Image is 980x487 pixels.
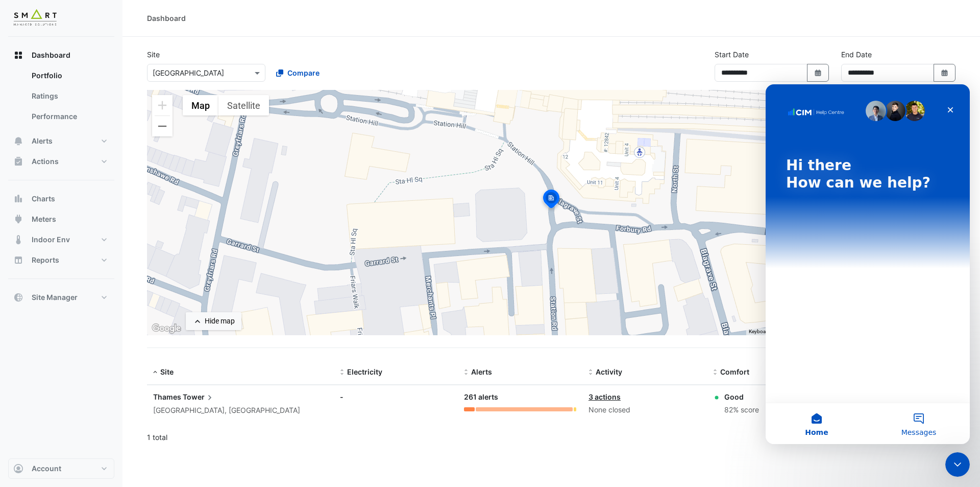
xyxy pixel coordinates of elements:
span: Charts [32,194,55,204]
iframe: Intercom live chat [945,452,970,477]
a: Ratings [23,86,114,106]
span: Indoor Env [32,235,70,245]
span: Thames [153,392,181,401]
div: - [340,391,452,402]
app-icon: Site Manager [13,292,23,303]
button: Charts [8,189,114,209]
button: Dashboard [8,45,114,65]
button: Show satellite imagery [218,95,269,115]
button: Compare [269,64,326,82]
label: Start Date [715,49,749,60]
button: Keyboard shortcuts [749,328,793,335]
button: Zoom out [152,116,173,136]
iframe: Intercom live chat [766,84,970,444]
a: Performance [23,106,114,127]
button: Zoom in [152,95,173,115]
a: Portfolio [23,65,114,86]
span: Tower [183,391,215,403]
div: 82% score [724,404,759,416]
div: None closed [589,404,701,416]
a: 3 actions [589,392,621,401]
span: Alerts [471,367,492,376]
label: Site [147,49,160,60]
app-icon: Indoor Env [13,235,23,245]
button: Actions [8,151,114,172]
button: Meters [8,209,114,229]
img: Company Logo [12,8,58,29]
span: Alerts [32,136,53,146]
fa-icon: Select Date [814,68,823,77]
div: Dashboard [8,65,114,131]
app-icon: Charts [13,194,23,204]
button: Reports [8,250,114,270]
span: Actions [32,156,59,167]
img: Google [150,322,183,335]
span: Dashboard [32,50,70,60]
span: Meters [32,214,56,224]
span: Comfort [720,367,749,376]
span: Site Manager [32,292,78,303]
app-icon: Dashboard [13,50,23,60]
button: Hide map [186,312,241,330]
button: Account [8,458,114,479]
div: [GEOGRAPHIC_DATA], [GEOGRAPHIC_DATA] [153,405,328,416]
div: Good [724,391,759,402]
div: Dashboard [147,13,186,24]
app-icon: Alerts [13,136,23,146]
span: Reports [32,255,59,265]
app-icon: Actions [13,156,23,167]
button: Indoor Env [8,229,114,250]
span: Compare [287,67,320,78]
button: Site Manager [8,287,114,308]
span: Account [32,463,61,474]
span: Electricity [347,367,382,376]
app-icon: Meters [13,214,23,224]
div: 261 alerts [464,391,576,403]
button: Show street map [183,95,218,115]
a: Open this area in Google Maps (opens a new window) [150,322,183,335]
img: site-pin-selected.svg [540,188,562,213]
app-icon: Reports [13,255,23,265]
button: Alerts [8,131,114,151]
span: Site [160,367,174,376]
div: Hide map [205,316,235,327]
span: Activity [596,367,622,376]
fa-icon: Select Date [940,68,949,77]
label: End Date [841,49,872,60]
div: 1 total [147,425,891,450]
